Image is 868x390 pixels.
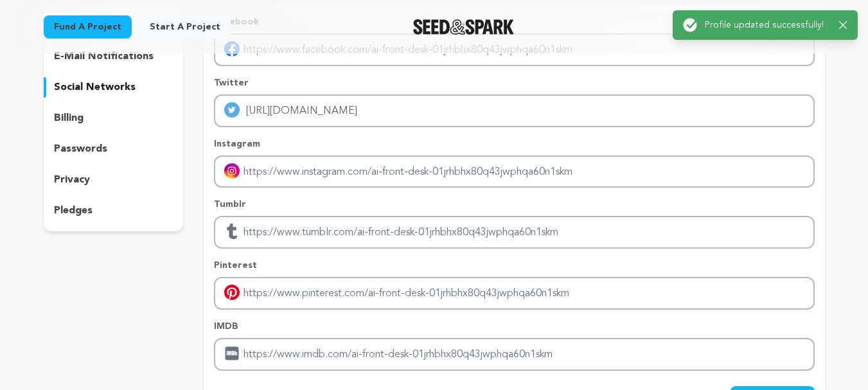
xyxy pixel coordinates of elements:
[224,102,240,118] img: twitter-mobile.svg
[214,76,814,89] p: Twitter
[214,338,814,371] input: Enter IMDB profile link
[224,285,240,300] img: pinterest-mobile.svg
[413,19,514,35] a: Seed&Spark Homepage
[224,346,240,361] img: imdb.svg
[214,137,814,150] p: Instagram
[705,19,829,31] p: Profile updated successfully!
[413,19,514,35] img: Seed&Spark Logo Dark Mode
[214,259,814,272] p: Pinterest
[54,111,84,126] p: billing
[54,80,136,95] p: social networks
[54,172,90,188] p: privacy
[214,216,814,249] input: Enter tubmlr profile link
[214,155,814,188] input: Enter instagram handle link
[44,139,184,159] button: passwords
[54,49,154,64] p: e-mail notifications
[224,163,240,179] img: instagram-mobile.svg
[44,77,184,98] button: social networks
[54,141,107,157] p: passwords
[214,320,814,333] p: IMDB
[139,15,231,39] a: Start a project
[44,170,184,190] button: privacy
[44,108,184,129] button: billing
[214,277,814,310] input: Enter pinterest profile link
[44,46,184,67] button: e-mail notifications
[44,200,184,221] button: pledges
[214,198,814,211] p: Tumblr
[224,224,240,239] img: tumblr.svg
[214,94,814,127] input: Enter twitter profile link
[54,203,93,218] p: pledges
[44,15,132,39] a: Fund a project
